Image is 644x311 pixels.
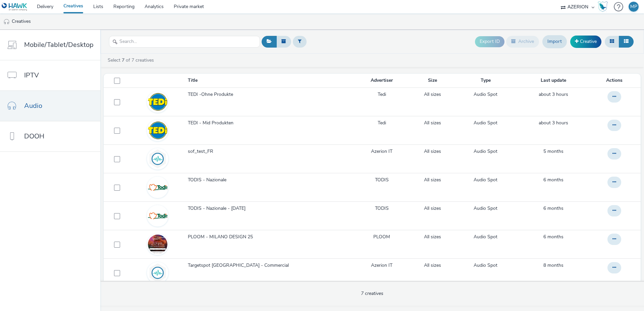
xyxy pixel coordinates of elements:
[506,36,539,47] button: Archive
[148,121,167,140] img: 81c4baef-025c-448d-9f65-d8e3f725913a.png
[375,177,389,183] a: TODIS
[148,92,167,112] img: 5784daa9-e1e1-472d-82c1-80dd419317b3.png
[148,263,167,283] img: audio.svg
[2,3,28,11] img: undefined Logo
[3,18,10,25] img: audio
[148,149,167,169] img: audio.svg
[24,101,42,111] span: Audio
[543,205,563,212] a: 16 April 2025, 16:59
[188,177,353,187] a: TODIS - Nazionale
[570,36,601,48] a: Creative
[619,36,634,47] button: Table
[371,148,392,155] a: Azerion IT
[543,205,563,211] span: 6 months
[378,91,386,98] a: Tedi
[410,74,455,87] th: Size
[188,120,353,130] a: TEDI - Mid Produkten
[424,91,441,98] a: All sizes
[474,148,497,155] a: Audio Spot
[424,148,441,155] a: All sizes
[353,74,410,87] th: Advertiser
[598,1,610,12] a: Hawk Academy
[543,262,563,269] a: 12 February 2025, 10:47
[188,205,353,215] a: TODIS - Nazionale - [DATE]
[375,205,389,212] a: TODIS
[188,262,353,272] a: Targetspot [GEOGRAPHIC_DATA] - Commercial
[188,262,291,269] span: Targetspot [GEOGRAPHIC_DATA] - Commercial
[188,91,236,98] span: TEDI -Ohne Produkte
[188,148,353,158] a: sof_test_FR
[373,234,390,240] a: PLOOM
[109,36,260,48] input: Search...
[605,36,619,47] button: Grid
[24,40,94,50] span: Mobile/Tablet/Desktop
[539,91,568,98] span: about 3 hours
[542,35,567,48] a: Import
[474,120,497,126] a: Audio Spot
[187,74,353,87] th: Title
[24,70,39,80] span: IPTV
[424,177,441,183] a: All sizes
[148,206,167,226] img: c90eac30-bf73-45f0-b54a-c6d15d49c514.jpg
[543,234,563,240] span: 6 months
[516,74,591,87] th: Last update
[107,57,157,63] a: Select of 7 creatives
[24,131,44,141] span: DOOH
[475,36,504,47] button: Export ID
[598,1,608,12] img: Hawk Academy
[543,148,563,154] span: 5 months
[630,2,637,12] div: MP
[424,205,441,212] a: All sizes
[361,290,383,297] span: 7 creatives
[474,234,497,240] a: Audio Spot
[543,177,563,183] span: 6 months
[424,120,441,126] a: All sizes
[455,74,516,87] th: Type
[188,177,229,183] span: TODIS - Nazionale
[539,120,568,126] span: about 3 hours
[188,148,216,155] span: sof_test_FR
[148,178,167,197] img: 10392bfa-8316-4c1c-a72f-cb6f9dd54f34.jpg
[424,262,441,269] a: All sizes
[474,205,497,212] a: Audio Spot
[188,91,353,101] a: TEDI -Ohne Produkte
[474,177,497,183] a: Audio Spot
[543,148,563,155] a: 30 April 2025, 16:18
[474,91,497,98] a: Audio Spot
[424,234,441,240] a: All sizes
[591,74,641,87] th: Actions
[543,262,563,268] span: 8 months
[543,177,563,183] a: 16 April 2025, 16:59
[188,234,256,240] span: PLOOM - MILANO DESIGN 25
[188,120,236,126] span: TEDI - Mid Produkten
[188,205,248,212] span: TODIS - Nazionale - [DATE]
[474,262,497,269] a: Audio Spot
[539,91,568,98] a: 7 October 2025, 16:45
[148,235,167,254] img: 79300751-f8b9-4816-853b-e837324fa20a.png
[188,234,353,244] a: PLOOM - MILANO DESIGN 25
[122,57,124,63] strong: 7
[539,120,568,126] a: 7 October 2025, 16:44
[371,262,392,269] a: Azerion IT
[378,120,386,126] a: Tedi
[543,234,563,240] a: 2 April 2025, 12:27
